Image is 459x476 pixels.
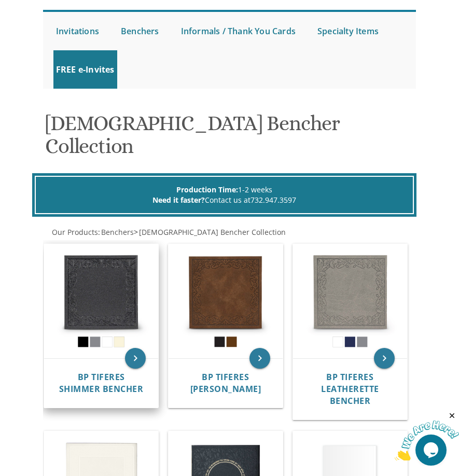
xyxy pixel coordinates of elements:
span: Production Time: [176,185,238,194]
span: > [134,227,286,237]
a: BP Tiferes Leatherette Bencher [321,372,379,406]
a: Benchers [118,12,162,50]
img: BP Tiferes Shimmer Bencher [44,244,158,358]
span: BP Tiferes Shimmer Bencher [59,371,144,395]
a: keyboard_arrow_right [374,348,395,369]
span: [DEMOGRAPHIC_DATA] Bencher Collection [139,227,286,237]
span: Need it faster? [152,195,205,205]
iframe: chat widget [395,411,459,460]
a: FREE e-Invites [53,50,117,89]
span: Benchers [101,227,134,237]
a: BP Tiferes [PERSON_NAME] [190,372,261,394]
a: [DEMOGRAPHIC_DATA] Bencher Collection [138,227,286,237]
a: BP Tiferes Shimmer Bencher [59,372,144,394]
a: Benchers [100,227,134,237]
a: keyboard_arrow_right [125,348,146,369]
span: BP Tiferes Leatherette Bencher [321,371,379,407]
a: 732.947.3597 [251,195,296,205]
img: BP Tiferes Suede Bencher [169,244,283,358]
a: Our Products [51,227,98,237]
div: 1-2 weeks Contact us at [35,176,413,214]
a: Invitations [53,12,102,50]
span: BP Tiferes [PERSON_NAME] [190,371,261,395]
img: BP Tiferes Leatherette Bencher [293,244,407,358]
a: keyboard_arrow_right [249,348,270,369]
div: : [43,227,416,237]
h1: [DEMOGRAPHIC_DATA] Bencher Collection [45,112,413,165]
a: Specialty Items [315,12,381,50]
a: Informals / Thank You Cards [178,12,298,50]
